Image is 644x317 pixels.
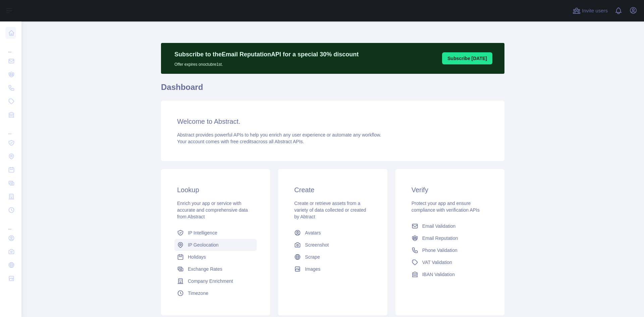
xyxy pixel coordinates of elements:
a: VAT Validation [409,256,491,268]
a: IP Intelligence [174,227,257,239]
span: Holidays [188,254,206,260]
span: Images [305,266,320,272]
a: Email Reputation [409,232,491,244]
span: Company Enrichment [188,278,233,284]
span: Exchange Rates [188,266,222,272]
div: ... [5,122,16,136]
h3: Verify [412,185,488,195]
p: Subscribe to the Email Reputation API for a special 30 % discount [174,50,359,59]
a: Images [291,263,374,275]
a: Exchange Rates [174,263,257,275]
h3: Create [294,185,371,195]
span: Email Validation [422,223,455,229]
a: IP Geolocation [174,239,257,251]
button: Invite users [571,5,609,16]
span: IP Geolocation [188,242,219,248]
span: IBAN Validation [422,271,455,278]
a: Email Validation [409,220,491,232]
a: Avatars [291,227,374,239]
a: Timezone [174,287,257,299]
span: VAT Validation [422,259,452,266]
span: Abstract provides powerful APIs to help you enrich any user experience or automate any workflow. [177,132,381,138]
div: ... [5,217,16,231]
a: Company Enrichment [174,275,257,287]
h3: Welcome to Abstract. [177,117,488,126]
a: IBAN Validation [409,268,491,280]
h3: Lookup [177,185,254,195]
a: Phone Validation [409,244,491,256]
span: free credits [230,139,254,144]
span: Create or retrieve assets from a variety of data collected or created by Abtract [294,201,366,219]
span: Avatars [305,229,321,236]
h1: Dashboard [161,82,504,98]
p: Offer expires on octubre 1st. [174,59,359,67]
span: Protect your app and ensure compliance with verification APIs [412,201,480,213]
div: ... [5,40,16,54]
span: Scrape [305,254,320,260]
span: Your account comes with across all Abstract APIs. [177,139,304,144]
a: Holidays [174,251,257,263]
button: Subscribe [DATE] [442,52,492,64]
span: Enrich your app or service with accurate and comprehensive data from Abstract [177,201,248,219]
span: Phone Validation [422,247,458,254]
a: Scrape [291,251,374,263]
span: IP Intelligence [188,229,217,236]
a: Screenshot [291,239,374,251]
span: Screenshot [305,242,329,248]
span: Email Reputation [422,235,458,242]
span: Invite users [582,7,608,15]
span: Timezone [188,290,208,297]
